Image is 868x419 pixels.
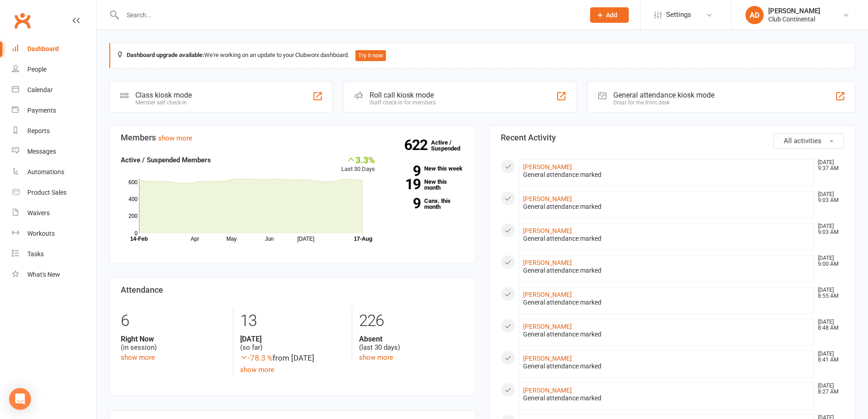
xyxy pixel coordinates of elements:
[12,162,96,182] a: Automations
[12,264,96,285] a: What's New
[27,45,59,52] div: Dashboard
[523,299,810,306] div: General attendance marked
[768,15,820,23] div: Club Continental
[121,335,226,352] div: (in session)
[389,179,464,191] a: 19New this month
[523,235,810,243] div: General attendance marked
[121,133,464,142] h3: Members
[389,177,421,191] strong: 19
[523,362,810,370] div: General attendance marked
[813,160,843,171] time: [DATE] 9:37 AM
[12,203,96,223] a: Waivers
[389,166,464,171] a: 9New this week
[523,355,572,362] a: [PERSON_NAME]
[813,191,843,203] time: [DATE] 9:03 AM
[27,168,64,176] div: Automations
[12,244,96,264] a: Tasks
[240,335,345,343] strong: [DATE]
[431,133,471,158] a: 622Active / Suspended
[27,271,60,278] div: What's New
[813,223,843,235] time: [DATE] 9:03 AM
[813,351,843,363] time: [DATE] 8:41 AM
[613,99,714,106] div: Great for the front desk
[523,203,810,211] div: General attendance marked
[121,285,464,295] h3: Attendance
[523,227,572,234] a: [PERSON_NAME]
[27,127,50,134] div: Reports
[27,107,56,114] div: Payments
[389,197,421,210] strong: 9
[359,307,464,335] div: 226
[121,335,226,343] strong: Right Now
[12,80,96,100] a: Calendar
[27,189,67,196] div: Product Sales
[121,156,211,164] strong: Active / Suspended Members
[606,11,617,19] span: Add
[12,100,96,121] a: Payments
[120,9,578,21] input: Search...
[12,59,96,80] a: People
[12,182,96,203] a: Product Sales
[121,353,155,362] a: show more
[666,5,691,25] span: Settings
[27,66,46,73] div: People
[12,121,96,141] a: Reports
[109,43,855,68] div: We're working on an update to your Clubworx dashboard.
[773,133,844,149] button: All activities
[813,319,843,331] time: [DATE] 8:48 AM
[135,91,192,99] div: Class kiosk mode
[784,137,822,145] span: All activities
[370,91,436,99] div: Roll call kiosk mode
[359,335,464,352] div: (last 30 days)
[813,383,843,395] time: [DATE] 8:27 AM
[12,223,96,244] a: Workouts
[359,353,393,362] a: show more
[501,133,844,142] h3: Recent Activity
[523,267,810,274] div: General attendance marked
[240,353,272,362] span: -78.3 %
[523,331,810,338] div: General attendance marked
[404,138,431,152] strong: 622
[341,155,375,165] div: 3.3%
[27,86,53,93] div: Calendar
[12,39,96,59] a: Dashboard
[813,287,843,299] time: [DATE] 8:55 AM
[359,335,464,343] strong: Absent
[121,307,226,335] div: 6
[135,99,192,106] div: Member self check-in
[523,394,810,402] div: General attendance marked
[523,171,810,179] div: General attendance marked
[9,388,31,410] div: Open Intercom Messenger
[523,387,572,394] a: [PERSON_NAME]
[389,164,421,178] strong: 9
[813,255,843,267] time: [DATE] 9:00 AM
[27,250,44,258] div: Tasks
[27,209,50,217] div: Waivers
[590,7,629,23] button: Add
[27,148,56,155] div: Messages
[341,155,375,174] div: Last 30 Days
[11,9,34,32] a: Clubworx
[240,366,274,374] a: show more
[523,259,572,266] a: [PERSON_NAME]
[240,335,345,352] div: (so far)
[12,141,96,162] a: Messages
[768,7,820,15] div: [PERSON_NAME]
[27,230,55,237] div: Workouts
[745,6,764,24] div: AD
[158,134,192,142] a: show more
[523,163,572,171] a: [PERSON_NAME]
[523,323,572,330] a: [PERSON_NAME]
[389,198,464,210] a: 9Canx. this month
[355,50,386,61] button: Try it now
[240,307,345,335] div: 13
[613,91,714,99] div: General attendance kiosk mode
[523,291,572,298] a: [PERSON_NAME]
[240,352,345,364] div: from [DATE]
[127,52,204,58] strong: Dashboard upgrade available:
[370,99,436,106] div: Staff check-in for members
[523,195,572,202] a: [PERSON_NAME]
